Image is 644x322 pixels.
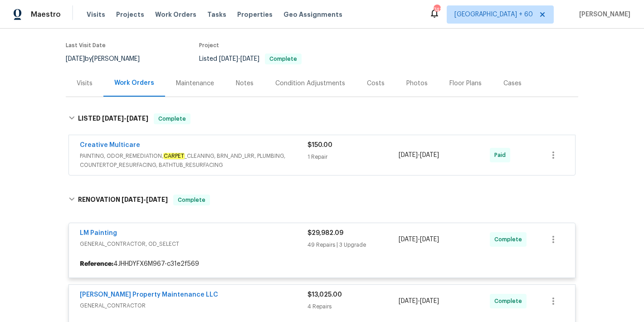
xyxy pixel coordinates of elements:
[420,152,439,158] span: [DATE]
[406,79,428,88] div: Photos
[237,10,273,19] span: Properties
[127,115,148,122] span: [DATE]
[399,152,418,158] span: [DATE]
[449,79,482,88] div: Floor Plans
[176,79,214,88] div: Maintenance
[78,113,148,124] h6: LISTED
[199,43,219,48] span: Project
[66,54,151,64] div: by [PERSON_NAME]
[240,56,259,62] span: [DATE]
[66,56,85,62] span: [DATE]
[367,79,385,88] div: Costs
[114,78,154,88] div: Work Orders
[503,79,522,88] div: Cases
[77,79,93,88] div: Visits
[163,153,185,159] em: CARPET
[102,115,124,122] span: [DATE]
[66,104,578,133] div: LISTED [DATE]-[DATE]Complete
[283,10,342,19] span: Geo Assignments
[207,11,226,18] span: Tasks
[66,43,106,48] span: Last Visit Date
[31,10,61,19] span: Maestro
[307,152,399,161] div: 1 Repair
[80,142,140,148] a: Creative Multicare
[102,115,148,122] span: -
[87,10,105,19] span: Visits
[219,56,238,62] span: [DATE]
[494,151,509,160] span: Paid
[434,5,440,15] div: 742
[454,10,533,19] span: [GEOGRAPHIC_DATA] + 60
[219,56,259,62] span: -
[399,151,439,160] span: -
[155,114,190,123] span: Complete
[116,10,144,19] span: Projects
[275,79,345,88] div: Condition Adjustments
[80,151,307,170] span: PAINTING, ODOR_REMEDIATION, _CLEANING, BRN_AND_LRR, PLUMBING, COUNTERTOP_RESURFACING, BATHTUB_RES...
[236,79,254,88] div: Notes
[307,142,332,148] span: $150.00
[155,10,196,19] span: Work Orders
[576,10,630,19] span: [PERSON_NAME]
[266,56,301,62] span: Complete
[199,56,302,62] span: Listed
